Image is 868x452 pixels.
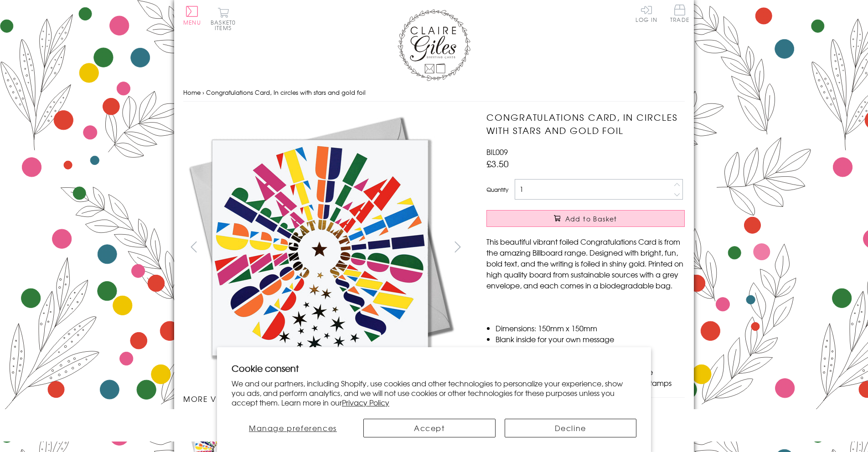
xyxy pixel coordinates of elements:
[635,5,657,22] a: Log In
[183,393,468,404] h3: More views
[249,422,337,433] span: Manage preferences
[211,7,236,31] button: Basket0 items
[183,18,201,26] span: Menu
[505,419,637,437] button: Decline
[202,88,204,97] span: ›
[670,5,689,22] span: Trade
[486,157,509,170] span: £3.50
[565,214,617,223] span: Add to Basket
[183,88,201,97] a: Home
[486,111,685,137] h1: Congratulations Card, In circles with stars and gold foil
[232,379,636,407] p: We and our partners, including Shopify, use cookies and other technologies to personalize your ex...
[183,111,457,384] img: Congratulations Card, In circles with stars and gold foil
[206,88,366,97] span: Congratulations Card, In circles with stars and gold foil
[215,18,236,32] span: 0 items
[183,6,201,25] button: Menu
[363,419,496,437] button: Accept
[496,323,685,334] li: Dimensions: 150mm x 150mm
[486,210,685,227] button: Add to Basket
[342,397,389,408] a: Privacy Policy
[496,334,685,344] li: Blank inside for your own message
[183,83,685,102] nav: breadcrumbs
[232,419,354,437] button: Manage preferences
[232,362,636,375] h2: Cookie consent
[670,5,689,24] a: Trade
[486,236,685,291] p: This beautiful vibrant foiled Congratulations Card is from the amazing Billboard range. Designed ...
[183,236,204,257] button: prev
[486,146,508,157] span: BIL009
[448,236,468,257] button: next
[486,185,508,194] label: Quantity
[398,9,470,81] img: Claire Giles Greetings Cards
[496,344,685,355] li: Printed in the U.K on quality 350gsm board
